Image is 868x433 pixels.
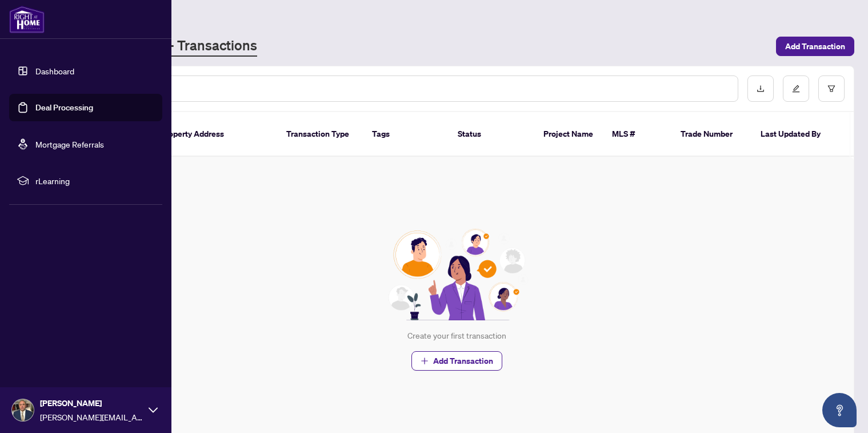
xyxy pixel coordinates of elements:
[757,85,765,93] span: download
[792,85,800,93] span: edit
[151,112,277,157] th: Property Address
[827,85,835,93] span: filter
[35,66,74,76] a: Dashboard
[363,112,449,157] th: Tags
[822,393,857,427] button: Open asap
[421,357,429,365] span: plus
[671,112,751,157] th: Trade Number
[534,112,603,157] th: Project Name
[433,352,493,370] span: Add Transaction
[40,397,143,410] span: [PERSON_NAME]
[785,37,845,55] span: Add Transaction
[9,6,45,33] img: logo
[818,76,845,102] button: filter
[407,329,506,342] div: Create your first transaction
[783,76,809,102] button: edit
[449,112,534,157] th: Status
[411,351,502,371] button: Add Transaction
[12,399,34,421] img: Profile Icon
[35,139,104,149] a: Mortgage Referrals
[35,174,154,187] span: rLearning
[776,37,854,56] button: Add Transaction
[40,411,143,423] span: [PERSON_NAME][EMAIL_ADDRESS][PERSON_NAME][DOMAIN_NAME]
[751,112,837,157] th: Last Updated By
[35,102,93,113] a: Deal Processing
[747,76,774,102] button: download
[277,112,363,157] th: Transaction Type
[603,112,671,157] th: MLS #
[383,229,531,320] img: Null State Icon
